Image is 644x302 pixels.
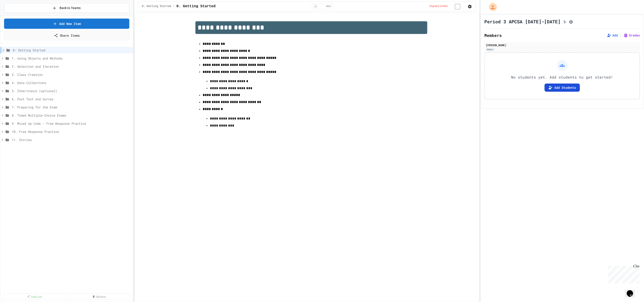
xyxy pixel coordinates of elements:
iframe: chat widget [606,264,639,283]
input: publish toggle [449,4,466,9]
span: 11. Stories [12,137,131,142]
span: 9. Mixed Up Code - Free Response Practice [12,121,131,126]
a: Publish [3,293,66,300]
button: Add Students [545,84,580,92]
span: 3. Class Creation [12,72,131,77]
div: My Account [484,2,498,12]
span: 10. Free Response Practice [12,129,131,134]
span: 7. Preparing for the Exam [12,105,131,110]
span: 8. Timed Multiple-Choice Exams [12,113,131,118]
a: Add New Item [4,19,129,29]
button: Add [607,33,618,38]
span: | [620,33,622,38]
a: Delete [68,293,130,300]
span: 5. Inheritance (optional) [12,89,131,93]
h1: Period 3 APCSA [DATE]-[DATE] [485,18,561,25]
span: 1. Using Objects and Methods [12,56,131,61]
span: 0. Getting Started [176,4,216,9]
button: Grades [624,33,640,38]
div: Admin [486,48,495,51]
p: No students yet. Add students to get started! [511,74,613,80]
span: 2. Selection and Iteration [12,64,131,69]
button: Assignment Settings [569,19,573,24]
h2: Members [485,32,502,38]
span: Unpublished [430,5,447,8]
span: 0: Getting Started [142,5,171,8]
div: [PERSON_NAME] [486,43,639,47]
span: min [326,5,331,8]
button: Back to Teams [4,3,129,13]
span: / [173,5,175,8]
iframe: chat widget [625,284,639,297]
div: Chat with us now!Close [2,2,31,29]
button: Click to see fork details [562,19,567,24]
span: Back to Teams [60,6,81,10]
a: Share Items [4,31,129,40]
span: 4. Data Collections [12,80,131,85]
span: 0: Getting Started [13,48,131,53]
span: 6. Post Test and Survey [12,97,131,101]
